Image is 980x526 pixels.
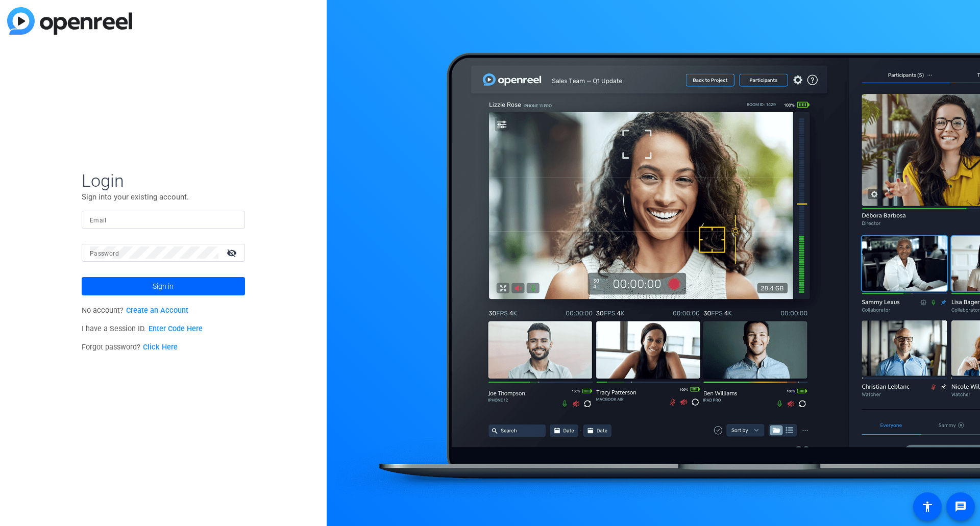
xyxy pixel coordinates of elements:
[82,170,245,191] span: Login
[954,500,967,513] mat-icon: message
[90,213,237,226] input: Enter Email Address
[220,245,245,260] mat-icon: visibility_off
[921,500,934,513] mat-icon: accessibility
[153,273,174,299] span: Sign in
[82,343,178,352] span: Forgot password?
[82,191,245,203] p: Sign into your existing account.
[143,343,178,352] a: Click Here
[90,217,107,224] mat-label: Email
[7,7,132,35] img: blue-gradient.svg
[82,306,188,315] span: No account?
[82,324,203,333] span: I have a Session ID.
[149,324,203,333] a: Enter Code Here
[126,306,188,315] a: Create an Account
[82,277,245,295] button: Sign in
[90,250,119,257] mat-label: Password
